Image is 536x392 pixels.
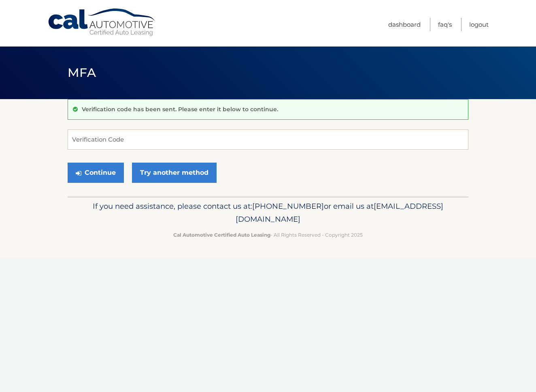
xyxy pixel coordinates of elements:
[47,8,157,37] a: Cal Automotive
[438,18,452,31] a: FAQ's
[82,106,278,113] p: Verification code has been sent. Please enter it below to continue.
[68,65,96,80] span: MFA
[73,231,463,239] p: - All Rights Reserved - Copyright 2025
[173,232,270,238] strong: Cal Automotive Certified Auto Leasing
[469,18,489,31] a: Logout
[236,201,443,224] span: [EMAIL_ADDRESS][DOMAIN_NAME]
[68,163,124,183] button: Continue
[252,201,324,211] span: [PHONE_NUMBER]
[388,18,421,31] a: Dashboard
[68,129,468,150] input: Verification Code
[73,200,463,226] p: If you need assistance, please contact us at: or email us at
[132,163,217,183] a: Try another method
